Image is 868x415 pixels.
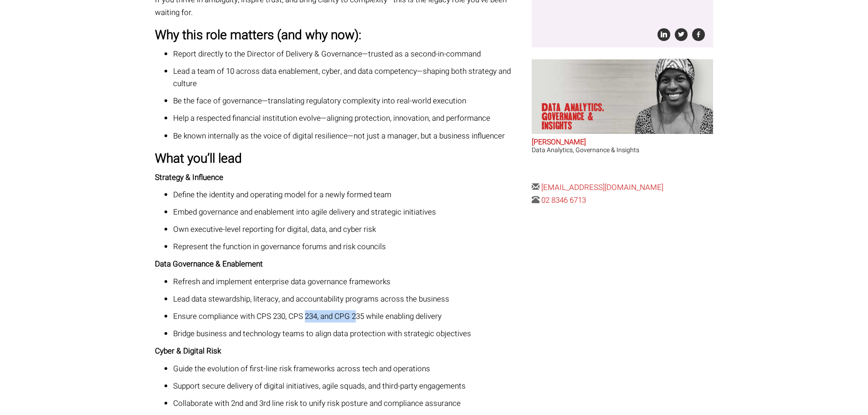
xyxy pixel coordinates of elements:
p: Embed governance and enablement into agile delivery and strategic initiatives [173,206,525,218]
p: Data Analytics, Governance & Insights [542,103,612,130]
p: Collaborate with 2nd and 3rd line risk to unify risk posture and compliance assurance [173,397,525,410]
strong: Data Governance & Enablement [155,258,263,270]
img: Chipo Riva does Data Analytics, Governance & Insights [626,59,713,134]
p: Help a respected financial institution evolve—aligning protection, innovation, and performance [173,112,525,124]
p: Report directly to the Director of Delivery & Governance—trusted as a second-in-command [173,48,525,60]
p: Guide the evolution of first-line risk frameworks across tech and operations [173,363,525,375]
p: Bridge business and technology teams to align data protection with strategic objectives [173,328,525,340]
p: Lead a team of 10 across data enablement, cyber, and data competency—shaping both strategy and cu... [173,65,525,90]
p: Be the face of governance—translating regulatory complexity into real-world execution [173,95,525,107]
strong: Cyber & Digital Risk [155,345,221,357]
strong: Strategy & Influence [155,172,223,183]
p: Own executive-level reporting for digital, data, and cyber risk [173,223,525,236]
strong: What you’ll lead [155,149,242,168]
a: 02 8346 6713 [541,195,586,206]
p: Define the identity and operating model for a newly formed team [173,189,525,201]
p: Refresh and implement enterprise data governance frameworks [173,276,525,288]
strong: Why this role matters (and why now): [155,26,361,45]
p: Represent the function in governance forums and risk councils [173,241,525,253]
p: Ensure compliance with CPS 230, CPS 234, and CPG 235 while enabling delivery [173,310,525,323]
a: [EMAIL_ADDRESS][DOMAIN_NAME] [541,182,663,193]
p: Be known internally as the voice of digital resilience—not just a manager, but a business influencer [173,130,525,142]
h2: [PERSON_NAME] [532,138,713,147]
p: Lead data stewardship, literacy, and accountability programs across the business [173,293,525,305]
p: Support secure delivery of digital initiatives, agile squads, and third-party engagements [173,380,525,392]
h3: Data Analytics, Governance & Insights [532,147,713,154]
